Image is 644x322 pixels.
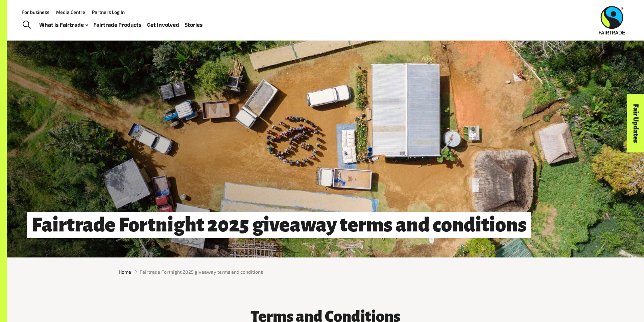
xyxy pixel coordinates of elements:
[599,6,625,34] img: Fairtrade Australia New Zealand logo
[22,9,49,15] a: For business
[147,20,179,30] a: Get Involved
[93,20,142,30] a: Fairtrade Products
[140,268,263,275] span: Fairtrade Fortnight 2025 giveaway terms and conditions
[119,268,131,275] a: Home
[18,17,35,33] a: Toggle Search
[185,20,203,30] a: Stories
[56,9,85,15] a: Media Centre
[39,20,88,30] a: What is Fairtrade
[27,212,531,238] h1: Fairtrade Fortnight 2025 giveaway terms and conditions
[92,9,125,15] a: Partners Log In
